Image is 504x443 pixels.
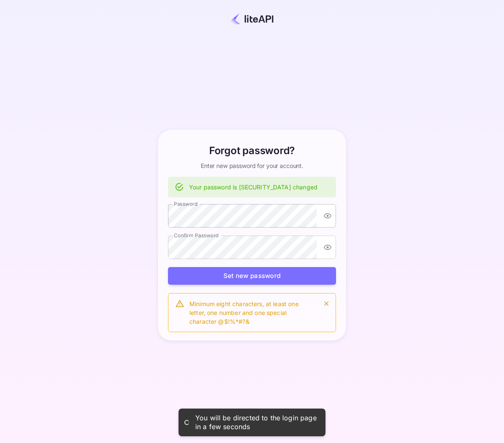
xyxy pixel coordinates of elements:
[195,414,317,431] div: You will be directed to the login page in a few seconds
[320,298,332,309] button: close
[189,296,314,329] div: Minimum eight characters, at least one letter, one number and one special character @$!%*#?&
[209,143,295,158] h6: Forgot password?
[174,232,219,239] label: Confirm Password
[230,13,274,24] img: liteapi
[320,240,335,255] button: toggle password visibility
[189,179,318,195] div: Your password is [SECURITY_DATA] changed
[201,162,303,170] p: Enter new password for your account.
[320,208,335,223] button: toggle password visibility
[168,267,336,285] button: Set new password
[174,200,197,207] label: Password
